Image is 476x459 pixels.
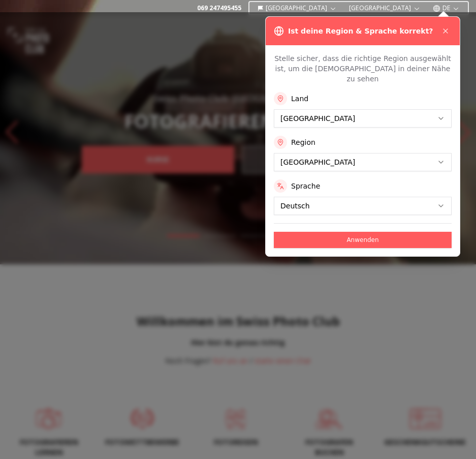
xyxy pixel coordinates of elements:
[288,26,433,36] h3: Ist deine Region & Sprache korrekt?
[253,2,341,14] button: [GEOGRAPHIC_DATA]
[345,2,425,14] button: [GEOGRAPHIC_DATA]
[274,232,452,248] button: Anwenden
[197,4,241,12] a: 069 247495455
[291,137,315,147] label: Region
[291,181,320,191] label: Sprache
[429,2,464,14] button: DE
[274,53,452,84] p: Stelle sicher, dass die richtige Region ausgewählt ist, um die [DEMOGRAPHIC_DATA] in deiner Nähe ...
[291,94,308,104] label: Land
